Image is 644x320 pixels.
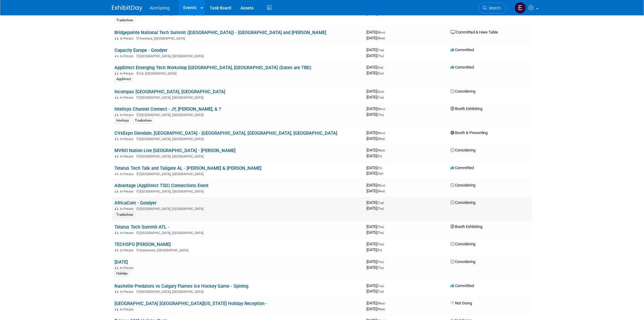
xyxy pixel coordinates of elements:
img: In-Person Event [115,207,118,210]
span: Committed [450,65,474,69]
span: [DATE] [366,265,384,270]
div: Intelisys [114,118,131,123]
div: [GEOGRAPHIC_DATA], [GEOGRAPHIC_DATA] [114,154,362,158]
a: MVNO Nation Live [GEOGRAPHIC_DATA] - [PERSON_NAME] [114,148,236,153]
span: AireSpring [150,5,170,10]
span: In-Person [120,137,135,141]
a: Incompas [GEOGRAPHIC_DATA], [GEOGRAPHIC_DATA] [114,89,225,94]
span: [DATE] [366,136,385,141]
span: In-Person [120,207,135,211]
span: - [386,148,387,152]
a: [GEOGRAPHIC_DATA] [GEOGRAPHIC_DATA][US_STATE] Holiday Reception - [114,301,267,306]
span: - [386,30,387,34]
span: (Mon) [377,131,385,135]
span: [DATE] [366,189,385,193]
div: [GEOGRAPHIC_DATA], [GEOGRAPHIC_DATA] [114,95,362,100]
span: [DATE] [366,148,387,152]
span: [DATE] [366,224,386,229]
span: Booth Exhibiting [450,224,482,229]
span: Considering [450,148,475,152]
img: In-Person Event [115,72,118,75]
span: - [386,183,387,187]
span: In-Person [120,190,135,194]
span: [DATE] [366,112,384,117]
div: [GEOGRAPHIC_DATA], [GEOGRAPHIC_DATA] [114,289,362,294]
span: - [385,283,386,288]
span: [DATE] [366,154,382,158]
div: Aventura, [GEOGRAPHIC_DATA] [114,36,362,41]
span: (Wed) [377,37,385,40]
span: (Mon) [377,31,385,34]
img: In-Person Event [115,172,118,175]
a: Intelisys Channel Connect - JY, [PERSON_NAME], & ? [114,106,221,112]
span: (Wed) [377,149,385,152]
img: In-Person Event [115,190,118,193]
span: [DATE] [366,30,387,34]
span: (Thu) [377,113,384,116]
img: In-Person Event [115,54,118,57]
span: (Wed) [377,308,385,311]
span: [DATE] [366,307,385,311]
img: In-Person Event [115,113,118,116]
span: - [385,224,386,229]
span: In-Person [120,231,135,235]
div: AppDirect [114,76,133,82]
img: In-Person Event [115,96,118,99]
span: [DATE] [366,106,387,111]
span: [DATE] [366,130,387,135]
span: In-Person [120,290,135,294]
span: [DATE] [366,71,384,75]
span: - [385,89,386,94]
div: [GEOGRAPHIC_DATA], [GEOGRAPHIC_DATA] [114,230,362,235]
span: (Tue) [377,284,384,288]
span: In-Person [120,54,135,58]
span: - [386,130,387,135]
span: [DATE] [366,242,386,246]
span: Booth Exhibiting [450,106,482,111]
span: (Wed) [377,190,385,193]
a: Telarus Tech Summit ATL - [114,224,169,230]
a: AfricaCom - Goodyer [114,200,156,206]
span: In-Person [120,72,135,76]
a: CVxExpo Glendale, [GEOGRAPHIC_DATA] - [GEOGRAPHIC_DATA], [GEOGRAPHIC_DATA], [GEOGRAPHIC_DATA] [114,130,337,136]
span: Booth & Presenting [450,130,488,135]
div: [GEOGRAPHIC_DATA], [GEOGRAPHIC_DATA] [114,171,362,176]
div: Tradeshow [114,212,135,218]
div: Holiday [114,271,129,276]
span: [DATE] [366,289,384,293]
span: [DATE] [366,36,385,40]
img: In-Person Event [115,248,118,251]
span: (Wed) [377,302,385,305]
span: In-Person [120,266,135,270]
span: (Sun) [377,72,384,75]
span: (Thu) [377,207,384,210]
span: Not Going [450,301,472,305]
div: [GEOGRAPHIC_DATA], [GEOGRAPHIC_DATA] [114,206,362,211]
span: [DATE] [366,301,387,305]
span: [DATE] [366,65,385,69]
span: - [385,242,386,246]
div: [GEOGRAPHIC_DATA], [GEOGRAPHIC_DATA] [114,136,362,141]
span: In-Person [120,96,135,100]
span: (Tue) [377,290,384,293]
span: (Tue) [377,96,384,99]
span: (Thu) [377,266,384,269]
span: In-Person [120,308,135,311]
span: In-Person [120,37,135,41]
a: Bridgepointe National Tech Summit ([GEOGRAPHIC_DATA]) - [GEOGRAPHIC_DATA] and [PERSON_NAME] [114,30,326,35]
img: In-Person Event [115,137,118,140]
div: [GEOGRAPHIC_DATA], [GEOGRAPHIC_DATA] [114,53,362,58]
span: Search [487,6,501,10]
span: (Sat) [377,172,383,175]
span: In-Person [120,113,135,117]
a: TECHSPO [PERSON_NAME] [114,242,171,247]
span: (Thu) [377,54,384,58]
span: Committed [450,283,474,288]
span: [DATE] [366,200,386,205]
div: [GEOGRAPHIC_DATA], [GEOGRAPHIC_DATA] [114,189,362,194]
img: In-Person Event [115,266,118,269]
span: In-Person [120,155,135,158]
span: [DATE] [366,259,386,264]
span: [DATE] [366,247,382,252]
span: - [385,48,386,52]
